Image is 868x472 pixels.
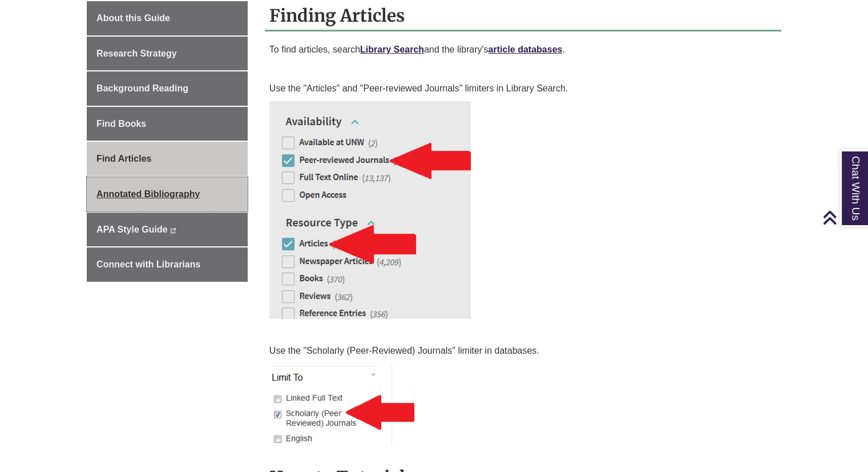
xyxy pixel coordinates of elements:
span: APA Style Guide [96,225,167,234]
a: Annotated Bibliography [87,177,248,211]
a: Connect with Librarians [87,247,248,282]
span: About this Guide [96,13,170,23]
a: Back to Top [822,210,865,225]
span: Background Reading [96,83,188,93]
p: Use the "Articles" and "Peer-reviewed Journals" limiters in Library Search. [269,82,777,95]
a: Find Articles [87,142,248,176]
a: About this Guide [87,1,248,35]
a: Research Strategy [87,37,248,71]
a: Library Search [360,45,424,54]
span: Research Strategy [96,49,177,58]
p: Use the "Scholarly (Peer-Reviewed) Journals" limiter in databases. [269,344,777,358]
a: Background Reading [87,71,248,106]
span: Find Books [96,119,146,129]
a: article databases [488,45,562,54]
i: This link opens in a new window [170,228,176,233]
div: Guide Page Menu [87,1,248,282]
span: Annotated Bibliography [96,189,200,199]
a: APA Style Guide [87,213,248,247]
p: To find articles, search and the library's . [269,43,777,57]
span: Connect with Librarians [96,259,200,269]
span: Find Articles [96,154,151,163]
a: Find Books [87,107,248,141]
h2: Finding Articles [265,1,781,31]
